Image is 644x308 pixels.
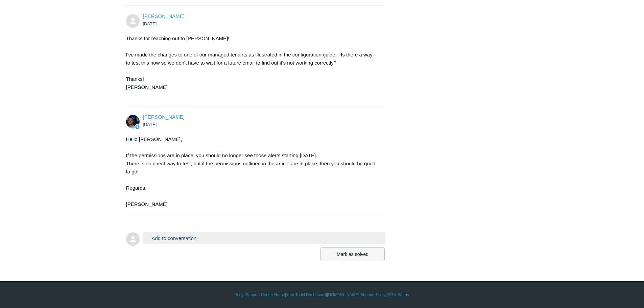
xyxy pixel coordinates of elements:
a: Your Todyl Dashboard [286,292,326,298]
a: [PERSON_NAME] [143,114,185,120]
div: I've made the changes to one of our managed tenants as illustrated in the configuration guide. Is... [126,51,378,67]
a: Todyl Support Center Home [235,292,285,298]
button: Add to conversation [143,232,385,244]
a: [DOMAIN_NAME] [327,292,359,298]
a: Support Policy [360,292,386,298]
time: 09/04/2025, 14:10 [143,21,157,26]
a: SGN Status [388,292,409,298]
time: 09/04/2025, 14:13 [143,122,157,127]
div: [PERSON_NAME] [126,83,378,91]
div: Thanks for reaching out to [PERSON_NAME]! [126,34,378,91]
span: Daniel Sigler [143,13,185,19]
div: Hello [PERSON_NAME], If the permissions are in place, you should no longer see those alerts start... [126,135,378,208]
a: [PERSON_NAME] [143,13,185,19]
span: Connor Davis [143,114,185,120]
div: | | | | [126,292,518,298]
button: Mark as solved [320,247,385,261]
div: Thanks! [126,75,378,83]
